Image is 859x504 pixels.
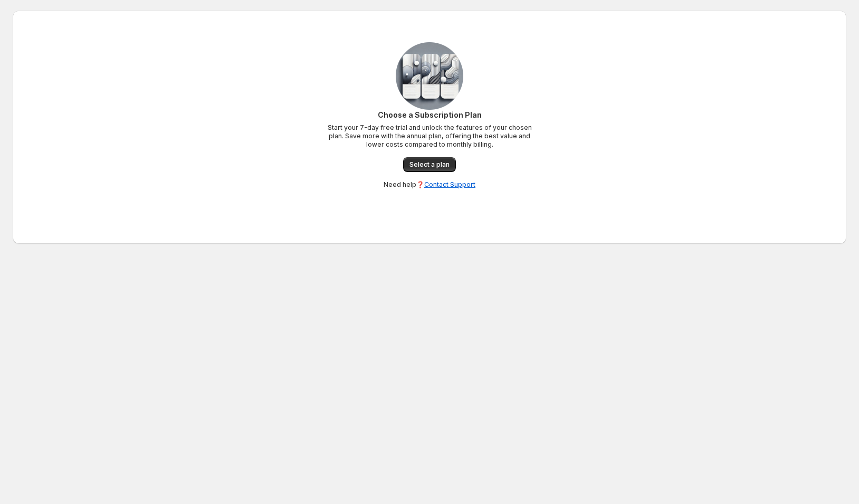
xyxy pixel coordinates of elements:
[324,123,535,149] p: Start your 7-day free trial and unlock the features of your chosen plan. Save more with the annua...
[324,110,535,120] p: Choose a Subscription Plan
[424,180,475,188] a: Contact Support
[384,180,475,189] p: Need help❓
[409,160,450,169] span: Select a plan
[403,157,456,172] a: Select a plan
